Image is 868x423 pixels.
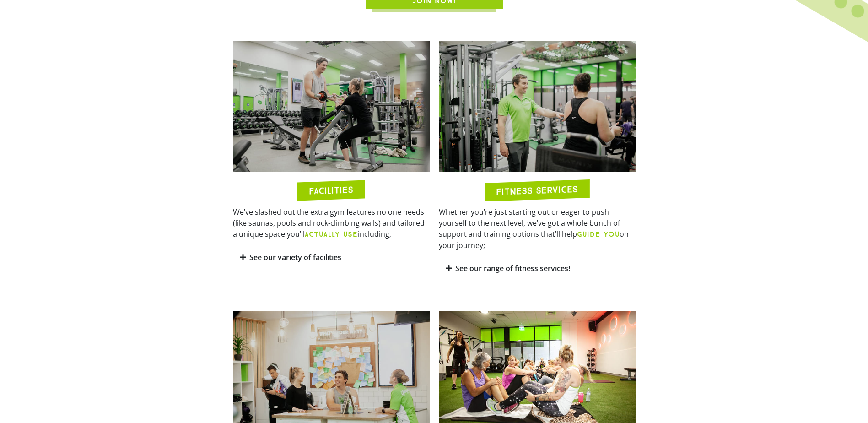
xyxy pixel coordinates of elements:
[249,252,341,262] a: See our variety of facilities
[496,184,578,196] h2: FITNESS SERVICES
[305,230,358,239] b: ACTUALLY USE
[455,263,570,273] a: See our range of fitness services!
[439,206,636,251] p: Whether you’re just starting out or eager to push yourself to the next level, we’ve got a whole b...
[439,258,636,279] div: See our range of fitness services!
[233,247,430,268] div: See our variety of facilities
[233,206,430,240] p: We’ve slashed out the extra gym features no one needs (like saunas, pools and rock-climbing walls...
[309,185,353,196] h2: FACILITIES
[577,230,620,239] b: GUIDE YOU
